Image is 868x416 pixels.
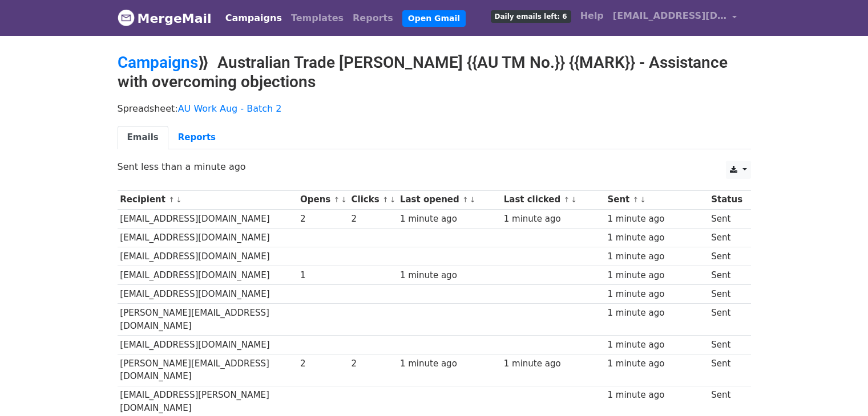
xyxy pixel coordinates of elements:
[400,357,498,370] div: 1 minute ago
[397,190,501,209] th: Last opened
[118,9,135,26] img: MergeMail logo
[708,190,745,209] th: Status
[708,335,745,354] td: Sent
[633,195,639,204] a: ↑
[605,190,709,209] th: Sent
[334,195,340,204] a: ↑
[640,195,646,204] a: ↓
[470,195,476,204] a: ↓
[571,195,577,204] a: ↓
[400,213,498,226] div: 1 minute ago
[708,354,745,386] td: Sent
[118,53,751,91] h2: ⟫ Australian Trade [PERSON_NAME] {{AU TM No.}} {{MARK}} - Assistance with overcoming objections
[176,195,182,204] a: ↓
[607,288,705,301] div: 1 minute ago
[118,103,751,115] p: Spreadsheet:
[607,389,705,402] div: 1 minute ago
[382,195,389,204] a: ↑
[297,190,349,209] th: Opens
[607,338,705,352] div: 1 minute ago
[402,10,466,27] a: Open Gmail
[341,195,347,204] a: ↓
[118,209,298,228] td: [EMAIL_ADDRESS][DOMAIN_NAME]
[400,269,498,282] div: 1 minute ago
[118,247,298,266] td: [EMAIL_ADDRESS][DOMAIN_NAME]
[390,195,396,204] a: ↓
[178,103,282,114] a: AU Work Aug - Batch 2
[607,250,705,263] div: 1 minute ago
[607,357,705,370] div: 1 minute ago
[608,5,742,31] a: [EMAIL_ADDRESS][DOMAIN_NAME]
[708,285,745,304] td: Sent
[118,126,168,149] a: Emails
[708,247,745,266] td: Sent
[607,307,705,320] div: 1 minute ago
[708,266,745,285] td: Sent
[504,213,602,226] div: 1 minute ago
[300,357,346,370] div: 2
[118,53,198,72] a: Campaigns
[118,304,298,336] td: [PERSON_NAME][EMAIL_ADDRESS][DOMAIN_NAME]
[348,7,398,30] a: Reports
[118,266,298,285] td: [EMAIL_ADDRESS][DOMAIN_NAME]
[286,7,348,30] a: Templates
[118,6,212,30] a: MergeMail
[168,126,225,149] a: Reports
[491,10,571,23] span: Daily emails left: 6
[118,335,298,354] td: [EMAIL_ADDRESS][DOMAIN_NAME]
[118,285,298,304] td: [EMAIL_ADDRESS][DOMAIN_NAME]
[118,354,298,386] td: [PERSON_NAME][EMAIL_ADDRESS][DOMAIN_NAME]
[118,190,298,209] th: Recipient
[607,231,705,244] div: 1 minute ago
[486,5,576,27] a: Daily emails left: 6
[300,213,346,226] div: 2
[607,213,705,226] div: 1 minute ago
[118,228,298,247] td: [EMAIL_ADDRESS][DOMAIN_NAME]
[576,5,608,27] a: Help
[118,161,751,173] p: Sent less than a minute ago
[708,304,745,336] td: Sent
[504,357,602,370] div: 1 minute ago
[501,190,605,209] th: Last clicked
[221,7,286,30] a: Campaigns
[352,213,395,226] div: 2
[708,228,745,247] td: Sent
[564,195,570,204] a: ↑
[352,357,395,370] div: 2
[708,209,745,228] td: Sent
[613,9,727,23] span: [EMAIL_ADDRESS][DOMAIN_NAME]
[300,269,346,282] div: 1
[462,195,469,204] a: ↑
[168,195,175,204] a: ↑
[607,269,705,282] div: 1 minute ago
[349,190,397,209] th: Clicks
